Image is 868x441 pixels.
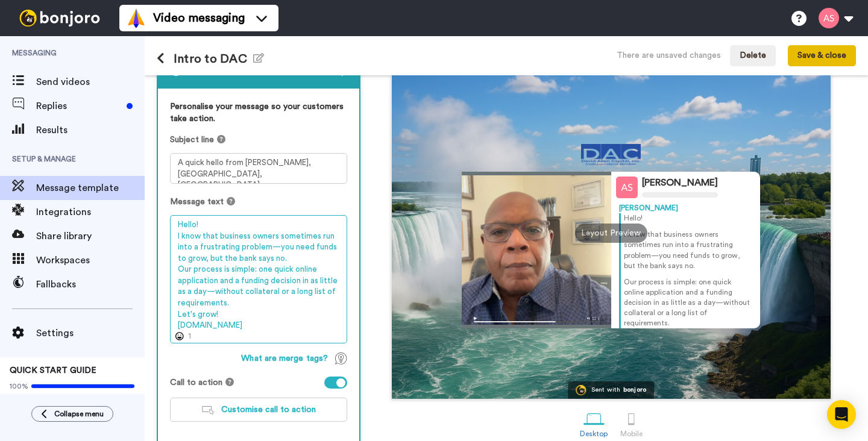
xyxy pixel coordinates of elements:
[623,387,647,393] div: bonjoro
[624,230,753,271] p: I know that business owners sometimes run into a frustrating problem—you need funds to grow, but ...
[36,75,145,89] span: Send videos
[462,311,611,328] img: player-controls-full.svg
[241,352,328,364] span: What are merge tags?
[580,430,608,438] div: Desktop
[36,205,145,219] span: Integrations
[624,277,753,329] p: Our process is simple: one quick online application and a funding decision in as little as a day—...
[36,99,122,113] span: Replies
[221,405,316,414] span: Customise call to action
[730,45,776,67] button: Delete
[827,400,856,429] div: Open Intercom Messenger
[170,215,347,343] textarea: Hello! I know that business owners sometimes run into a frustrating problem—you need funds to gro...
[576,385,586,395] img: Bonjoro Logo
[788,45,856,67] button: Save & close
[10,366,96,375] span: QUICK START GUIDE
[617,49,721,61] div: There are unsaved changes
[170,398,347,422] button: Customise call to action
[170,153,347,184] textarea: A quick hello from [PERSON_NAME], [GEOGRAPHIC_DATA], [GEOGRAPHIC_DATA]
[170,196,224,208] span: Message text
[619,203,753,213] div: [PERSON_NAME]
[36,277,145,292] span: Fallbacks
[36,253,145,267] span: Workspaces
[581,144,641,166] img: 84c85c1d-9d11-4228-bcd8-3cd254690dff
[624,213,753,224] p: Hello!
[153,10,245,27] span: Video messaging
[620,430,643,438] div: Mobile
[36,326,145,340] span: Settings
[31,406,113,422] button: Collapse menu
[575,224,647,243] div: Layout Preview
[202,406,214,414] img: customiseCTA.svg
[14,10,105,27] img: bj-logo-header-white.svg
[36,229,145,243] span: Share library
[642,177,718,189] div: [PERSON_NAME]
[36,181,145,195] span: Message template
[170,134,214,146] span: Subject line
[170,377,222,389] span: Call to action
[36,123,145,137] span: Results
[591,387,620,393] div: Sent with
[157,52,264,66] h1: Intro to DAC
[170,101,347,125] label: Personalise your message so your customers take action.
[616,177,638,198] img: Profile Image
[54,409,104,419] span: Collapse menu
[335,352,347,364] img: TagTips.svg
[127,8,146,28] img: vm-color.svg
[10,381,28,391] span: 100%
